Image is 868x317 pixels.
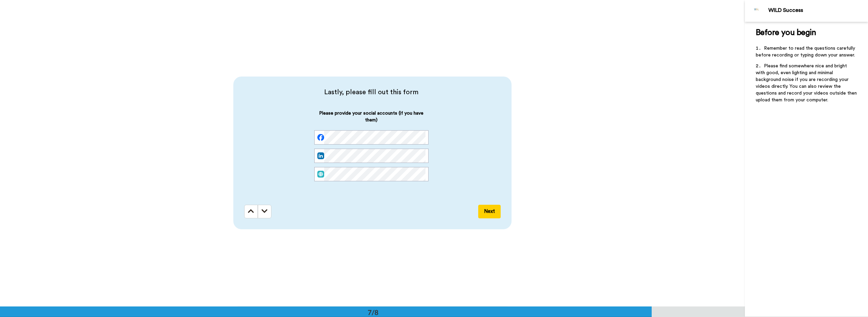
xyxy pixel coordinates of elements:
span: Before you begin [756,29,816,37]
span: Remember to read the questions carefully before recording or typing down your answer. [756,46,856,57]
img: web.svg [317,171,324,178]
img: facebook.svg [317,134,324,141]
div: WILD Success [768,7,868,14]
span: Lastly, please fill out this form [244,87,499,97]
div: 7/8 [357,307,389,317]
img: linked-in.png [317,152,324,159]
button: Next [478,205,501,218]
span: Please provide your social accounts (if you have them) [314,110,429,130]
span: Please find somewhere nice and bright with good, even lighting and minimal background noise if yo... [756,64,858,102]
img: Profile Image [749,3,765,19]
